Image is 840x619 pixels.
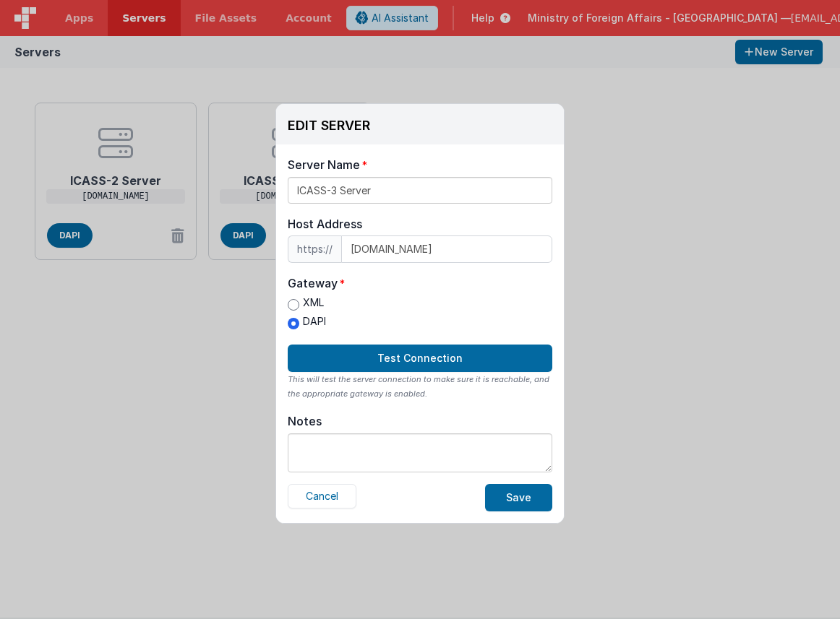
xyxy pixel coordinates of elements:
[288,235,341,263] span: https://
[288,314,326,329] label: DAPI
[341,235,552,263] input: IP or domain name
[288,215,552,233] div: Host Address
[288,118,370,133] h3: EDIT SERVER
[288,414,322,428] div: Notes
[288,156,360,173] div: Server Name
[288,177,552,204] input: My Server
[288,345,552,372] button: Test Connection
[288,295,326,311] label: XML
[288,299,299,311] input: XML
[288,372,552,401] div: This will test the server connection to make sure it is reachable, and the appropriate gateway is...
[485,484,552,511] button: Save
[288,274,338,292] div: Gateway
[288,318,299,329] input: DAPI
[288,484,356,508] button: Cancel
